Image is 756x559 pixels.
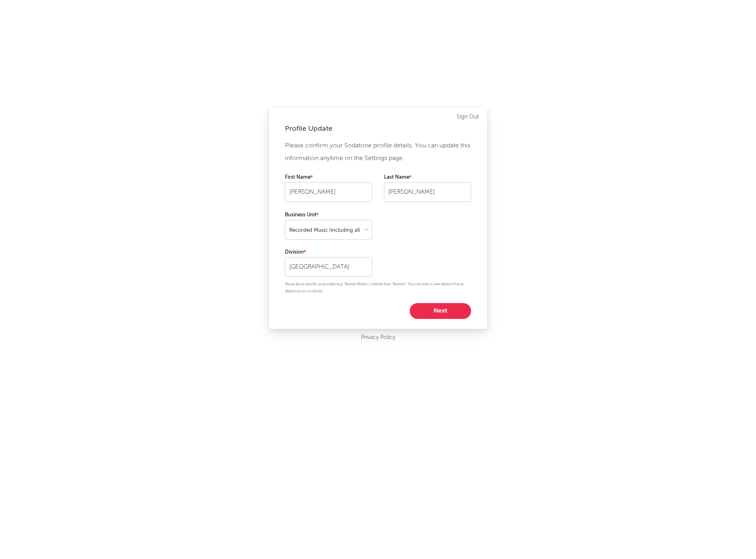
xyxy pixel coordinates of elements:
div: Profile Update [285,124,471,134]
button: Next [410,303,471,319]
a: Sign Out [457,112,479,122]
label: Business Unit [285,210,372,220]
p: Please confirm your Sodatone profile details. You can update this information anytime on the Sett... [285,139,471,165]
input: Your first name [285,182,372,202]
input: Your last name [384,182,471,202]
label: Last Name [384,173,471,182]
label: Division [285,248,372,257]
label: First Name [285,173,372,182]
input: Your division [285,257,372,277]
p: Please be as specific as possible (e.g. 'Warner Mexico' is better than 'Warner'). You can enter a... [285,281,471,295]
a: Privacy Policy [361,333,395,343]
